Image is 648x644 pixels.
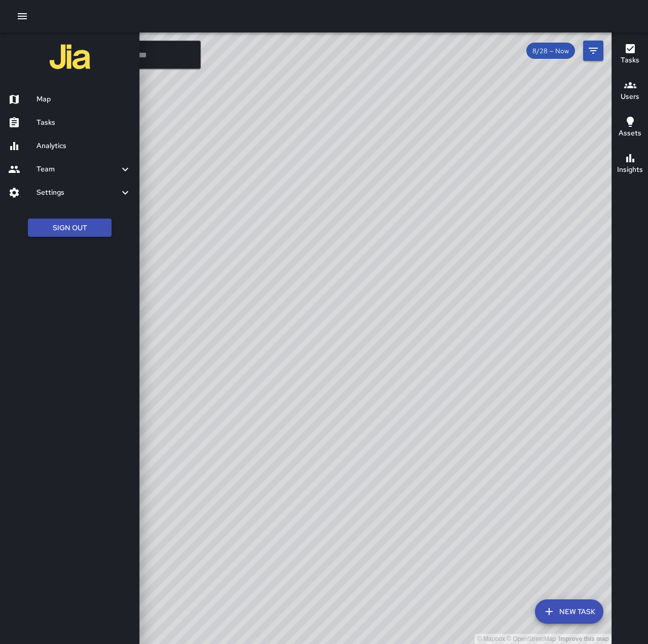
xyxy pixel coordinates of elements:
[37,117,131,128] h6: Tasks
[37,140,131,152] h6: Analytics
[28,219,112,237] button: Sign Out
[37,187,119,198] h6: Settings
[619,128,641,139] h6: Assets
[535,599,603,624] button: New Task
[617,164,643,175] h6: Insights
[50,37,90,77] img: jia-logo
[37,164,119,175] h6: Team
[37,94,131,105] h6: Map
[621,55,639,66] h6: Tasks
[621,91,639,102] h6: Users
